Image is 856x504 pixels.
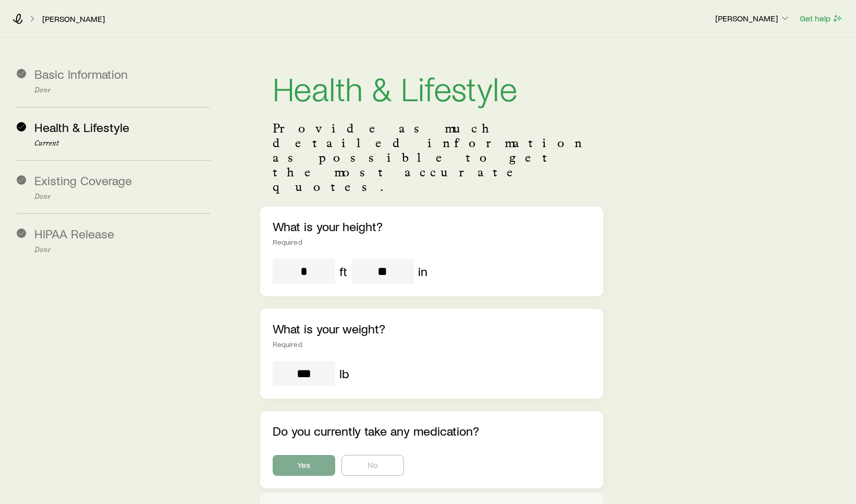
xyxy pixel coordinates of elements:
[273,340,591,349] div: Required
[34,193,210,201] p: Done
[339,264,347,279] div: ft
[34,86,210,94] p: Done
[715,13,791,25] button: [PERSON_NAME]
[273,455,335,476] button: Yes
[273,121,591,194] p: Provide as much detailed information as possible to get the most accurate quotes.
[715,13,790,23] p: [PERSON_NAME]
[273,71,591,104] h1: Health & Lifestyle
[34,246,210,254] p: Done
[34,66,128,81] span: Basic Information
[42,14,105,24] a: [PERSON_NAME]
[34,173,132,188] span: Existing Coverage
[34,226,114,241] span: HIPAA Release
[341,455,404,476] button: No
[418,264,427,279] div: in
[273,321,591,336] p: What is your weight?
[339,366,349,381] div: lb
[273,238,591,246] div: Required
[273,219,591,234] p: What is your height?
[34,119,129,135] span: Health & Lifestyle
[34,139,210,148] p: Current
[799,13,843,25] button: Get help
[273,424,591,438] p: Do you currently take any medication?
